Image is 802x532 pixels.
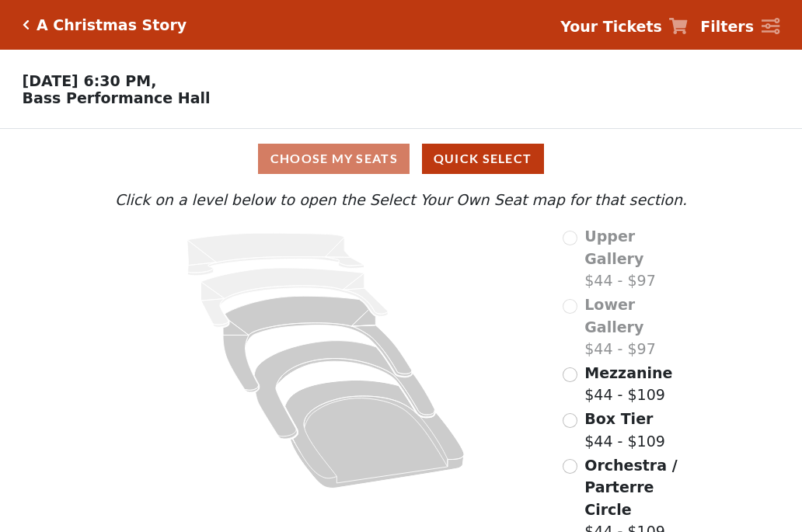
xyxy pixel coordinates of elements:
span: Lower Gallery [584,296,643,336]
strong: Filters [700,18,754,35]
path: Orchestra / Parterre Circle - Seats Available: 209 [285,381,465,489]
label: $44 - $97 [584,294,691,360]
path: Lower Gallery - Seats Available: 0 [201,268,389,327]
label: $44 - $109 [584,408,665,452]
a: Click here to go back to filters [23,19,30,30]
span: Mezzanine [584,364,672,381]
p: Click on a level below to open the Select Your Own Seat map for that section. [111,189,691,211]
span: Box Tier [584,410,653,427]
path: Upper Gallery - Seats Available: 0 [187,233,364,276]
a: Filters [700,16,779,38]
strong: Your Tickets [560,18,662,35]
h5: A Christmas Story [37,16,187,34]
span: Upper Gallery [584,228,643,267]
span: Orchestra / Parterre Circle [584,457,677,518]
label: $44 - $109 [584,362,672,406]
a: Your Tickets [560,16,688,38]
button: Quick Select [422,144,544,174]
label: $44 - $97 [584,225,691,292]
